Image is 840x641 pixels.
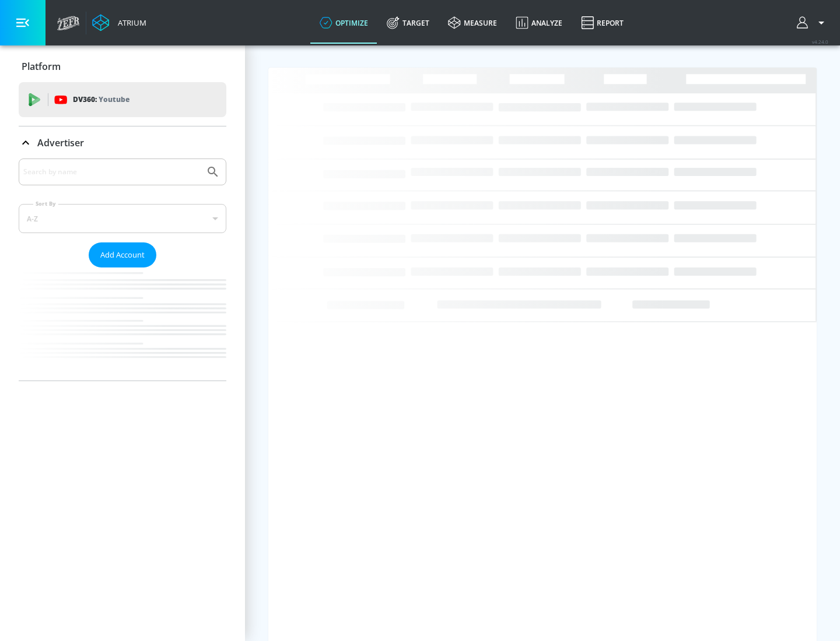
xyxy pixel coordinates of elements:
[19,159,226,381] div: Advertiser
[37,136,84,149] p: Advertiser
[22,60,61,73] p: Platform
[19,267,226,381] nav: list of Advertiser
[572,2,633,44] a: Report
[100,248,145,262] span: Add Account
[73,93,129,106] p: DV360:
[439,2,506,44] a: measure
[812,38,828,45] span: v 4.24.0
[310,2,377,44] a: optimize
[23,164,200,179] input: Search by name
[19,204,226,233] div: A-Z
[377,2,439,44] a: Target
[99,93,129,105] p: Youtube
[19,50,226,83] div: Platform
[113,17,146,28] div: Atrium
[89,242,156,267] button: Add Account
[19,82,226,117] div: DV360: Youtube
[19,126,226,159] div: Advertiser
[506,2,572,44] a: Analyze
[92,14,146,31] a: Atrium
[33,200,58,207] label: Sort By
